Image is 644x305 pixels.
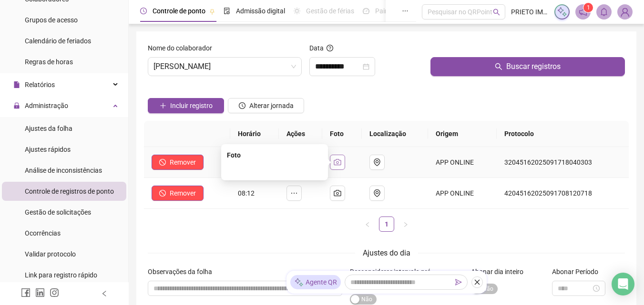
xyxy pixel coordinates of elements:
span: ellipsis [290,189,298,197]
span: stop [159,190,166,197]
span: search [495,63,502,70]
span: stop [159,159,166,166]
span: lock [13,102,20,109]
span: Buscar registros [506,61,561,72]
span: clock-circle [140,8,147,14]
span: Ajustes rápidos [25,146,71,153]
span: left [101,290,108,297]
span: Link para registro rápido [25,271,97,279]
span: environment [373,158,381,166]
div: Open Intercom Messenger [612,273,634,295]
span: close [474,279,480,285]
th: Localização [362,121,429,147]
button: Alterar jornada [228,98,304,113]
span: ellipsis [402,8,409,14]
button: left [360,216,375,232]
span: pushpin [209,9,215,14]
label: Abonar dia inteiro [471,266,530,277]
span: Desconsiderar intervalo pré-assinalado [350,268,432,286]
img: 76144 [618,5,632,19]
span: clock-circle [239,102,245,109]
div: Foto [227,150,322,160]
span: ANDERSON HENRIQUE PEREIRA [153,58,296,76]
img: sparkle-icon.fc2bf0ac1784a2077858766a79e2daf3.svg [557,7,567,17]
span: Relatórios [25,81,55,89]
li: Página anterior [360,216,375,232]
span: Gestão de solicitações [25,208,91,216]
th: Protocolo [497,121,629,147]
span: send [455,279,462,285]
span: Controle de registros de ponto [25,187,114,195]
td: APP ONLINE [428,178,497,209]
span: PRIETO IMOVEIS LTDA [511,7,549,17]
span: Regras de horas [25,58,73,66]
span: file-done [224,8,230,14]
button: Remover [152,155,204,170]
label: Abonar Período [552,266,604,277]
span: Ocorrências [25,229,61,237]
span: camera [334,158,341,166]
th: Ações [279,121,322,147]
label: Nome do colaborador [148,43,218,53]
span: 1 [587,4,590,11]
th: Horário [230,121,279,147]
li: Próxima página [398,216,413,232]
span: Remover [170,157,196,167]
a: Alterar jornada [228,103,304,110]
button: right [398,216,413,232]
span: Admissão digital [236,7,285,15]
span: linkedin [35,288,45,297]
sup: 1 [583,3,593,12]
span: left [365,222,370,227]
span: Ajustes da folha [25,125,72,132]
span: Painel do DP [375,7,412,15]
li: 1 [379,216,394,232]
button: Buscar registros [430,57,625,76]
span: Alterar jornada [249,100,294,111]
span: Remover [170,188,196,198]
span: environment [373,189,381,197]
td: 32045162025091718040303 [497,147,629,178]
span: Ajustes do dia [363,248,410,257]
label: Observações da folha [148,266,218,277]
span: Grupos de acesso [25,16,78,24]
span: Administração [25,102,68,109]
span: camera [334,189,341,197]
img: sparkle-icon.fc2bf0ac1784a2077858766a79e2daf3.svg [294,277,304,287]
span: Validar protocolo [25,250,76,258]
span: file [13,81,20,88]
span: bell [600,8,608,16]
span: right [403,222,409,227]
div: Agente QR [290,275,341,289]
a: 1 [379,217,394,231]
span: question-circle [327,45,333,51]
button: Remover [152,186,204,201]
span: notification [579,8,587,16]
td: APP ONLINE [428,147,497,178]
span: Calendário de feriados [25,37,91,45]
span: search [493,9,500,16]
span: Controle de ponto [153,7,205,15]
span: Gestão de férias [306,7,354,15]
span: Análise de inconsistências [25,167,102,174]
span: 08:12 [238,189,255,197]
span: plus [160,102,166,109]
th: Foto [322,121,361,147]
span: Incluir registro [170,100,213,111]
th: Origem [428,121,497,147]
span: dashboard [363,8,369,14]
button: Incluir registro [148,98,224,113]
span: facebook [21,288,31,297]
td: 42045162025091708120718 [497,178,629,209]
span: Data [309,44,324,52]
span: instagram [50,288,59,297]
span: sun [294,8,300,14]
